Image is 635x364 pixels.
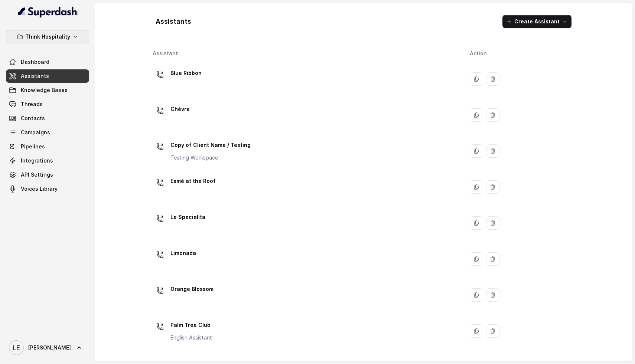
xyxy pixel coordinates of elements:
a: [PERSON_NAME] [6,337,89,358]
p: Esmé at the Roof [170,175,216,187]
button: Think Hospitality [6,30,89,43]
p: Chévre [170,103,190,115]
h1: Assistants [156,16,191,27]
span: Assistants [21,72,49,80]
a: Integrations [6,154,89,167]
a: Campaigns [6,126,89,139]
img: light.svg [18,6,78,18]
a: Dashboard [6,55,89,69]
span: Integrations [21,157,53,164]
a: Knowledge Bases [6,83,89,97]
span: Pipelines [21,143,45,150]
a: Assistants [6,69,89,83]
p: Testing Workspace [170,154,251,161]
th: Action [464,46,577,61]
a: Contacts [6,112,89,125]
span: Dashboard [21,58,49,66]
p: Le Specialita [170,211,205,223]
span: Campaigns [21,129,50,136]
a: API Settings [6,168,89,181]
a: Threads [6,98,89,111]
p: Limonada [170,247,196,259]
p: Think Hospitality [25,32,70,41]
span: Threads [21,101,43,108]
p: Copy of Client Name / Testing [170,139,251,151]
span: Voices Library [21,185,58,193]
p: Orange Blossom [170,283,214,295]
span: [PERSON_NAME] [28,344,71,351]
span: API Settings [21,171,53,178]
button: Create Assistant [502,15,571,28]
p: Palm Tree Club [170,319,212,331]
th: Assistant [150,46,464,61]
p: Blue Ribbon [170,67,202,79]
span: Knowledge Bases [21,86,68,94]
p: English Assistant [170,334,212,341]
text: LE [13,344,20,352]
a: Pipelines [6,140,89,153]
span: Contacts [21,115,45,122]
a: Voices Library [6,182,89,196]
